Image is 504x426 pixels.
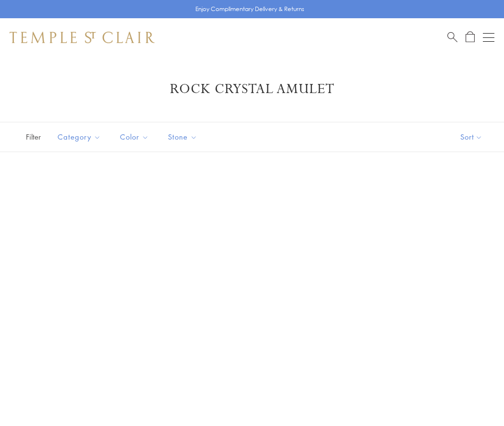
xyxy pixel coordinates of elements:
[10,32,155,43] img: Temple St. Clair
[53,131,108,143] span: Category
[161,126,204,148] button: Stone
[50,126,108,148] button: Category
[24,81,480,98] h1: Rock Crystal Amulet
[466,31,475,43] a: Open Shopping Bag
[195,4,304,14] p: Enjoy Complimentary Delivery & Returns
[447,31,457,43] a: Search
[115,131,156,143] span: Color
[483,32,494,43] button: Open navigation
[163,131,204,143] span: Stone
[439,122,504,152] button: Show sort by
[113,126,156,148] button: Color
